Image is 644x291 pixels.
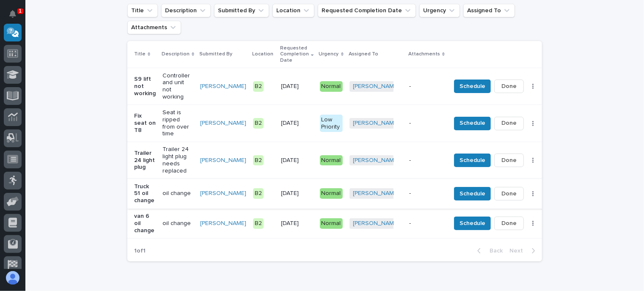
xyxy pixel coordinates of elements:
button: Done [494,117,524,130]
p: 1 [19,8,22,14]
button: Done [494,154,524,167]
div: B2 [253,188,264,199]
button: Schedule [454,217,491,230]
p: Attachments [408,49,440,59]
button: Description [161,4,211,17]
div: Notifications1 [11,10,22,24]
div: Normal [320,188,343,199]
button: Notifications [4,5,22,23]
p: - [409,83,444,90]
p: Truck 51 oil change [134,183,156,204]
button: Urgency [419,4,460,17]
span: Schedule [460,118,485,128]
span: Done [501,118,517,128]
a: [PERSON_NAME] [353,190,399,197]
a: [PERSON_NAME] [200,220,246,227]
p: Title [134,49,146,59]
p: van 6 oil change [134,213,156,234]
p: Trailer 24 light plug [134,150,156,171]
p: S9 lift not working [134,76,156,97]
p: [DATE] [281,220,313,227]
a: [PERSON_NAME] [353,83,399,90]
p: [DATE] [281,190,313,197]
span: Done [501,218,517,228]
button: Done [494,187,524,200]
p: Description [162,49,190,59]
a: [PERSON_NAME] [353,120,399,127]
p: Controller and unit not working [162,72,193,101]
span: Done [501,189,517,199]
p: Fix seat on T8 [134,113,156,134]
div: B2 [253,118,264,129]
div: B2 [253,218,264,229]
span: Schedule [460,218,485,228]
span: Next [509,247,528,255]
div: Normal [320,155,343,166]
a: [PERSON_NAME] [200,157,246,164]
button: Submitted By [214,4,269,17]
p: [DATE] [281,120,313,127]
div: Normal [320,81,343,92]
p: oil change [162,190,193,197]
a: [PERSON_NAME] [200,83,246,90]
button: Next [506,247,542,255]
tr: Truck 51 oil changeoil change[PERSON_NAME] B2[DATE]Normal[PERSON_NAME] -ScheduleDone [127,179,553,209]
span: Schedule [460,81,485,91]
a: [PERSON_NAME] [200,120,246,127]
p: Submitted By [199,49,232,59]
p: Assigned To [349,49,378,59]
p: [DATE] [281,157,313,164]
button: Schedule [454,187,491,200]
span: Back [484,247,503,255]
p: Urgency [319,49,339,59]
p: Requested Completion Date [280,44,309,65]
tr: van 6 oil changeoil change[PERSON_NAME] B2[DATE]Normal[PERSON_NAME] -ScheduleDone [127,209,553,239]
tr: Fix seat on T8Seat is ripped from over time[PERSON_NAME] B2[DATE]Low Priority[PERSON_NAME] -Sched... [127,105,553,142]
div: Low Priority [320,115,343,132]
button: Back [471,247,506,255]
p: Seat is ripped from over time [162,109,193,137]
a: [PERSON_NAME] [353,157,399,164]
span: Schedule [460,189,485,199]
button: Attachments [127,21,181,34]
a: [PERSON_NAME] [353,220,399,227]
tr: S9 lift not workingController and unit not working[PERSON_NAME] B2[DATE]Normal[PERSON_NAME] -Sche... [127,68,553,104]
p: - [409,190,444,197]
p: 1 of 1 [127,241,152,261]
span: Schedule [460,155,485,165]
p: - [409,157,444,164]
p: Location [252,49,273,59]
button: Title [127,4,158,17]
div: B2 [253,81,264,92]
button: Done [494,80,524,93]
a: [PERSON_NAME] [200,190,246,197]
span: Done [501,81,517,91]
button: Schedule [454,154,491,167]
tr: Trailer 24 light plugTrailer 24 light plug needs replaced[PERSON_NAME] B2[DATE]Normal[PERSON_NAME... [127,142,553,178]
button: Done [494,217,524,230]
p: - [409,120,444,127]
button: Schedule [454,80,491,93]
span: Done [501,155,517,165]
p: oil change [162,220,193,227]
p: Trailer 24 light plug needs replaced [162,146,193,174]
p: [DATE] [281,83,313,90]
button: Requested Completion Date [318,4,416,17]
div: B2 [253,155,264,166]
p: - [409,220,444,227]
button: Assigned To [463,4,515,17]
div: Normal [320,218,343,229]
button: Location [272,4,314,17]
button: users-avatar [4,269,22,287]
button: Schedule [454,117,491,130]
